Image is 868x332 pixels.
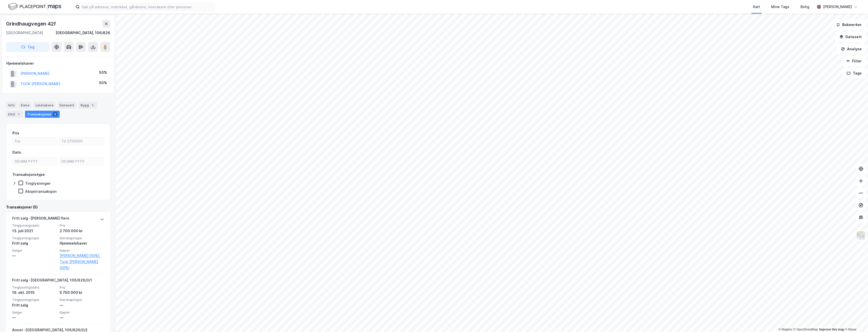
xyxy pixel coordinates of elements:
[13,137,57,145] input: Fra
[842,68,866,78] button: Tags
[53,112,58,117] div: 5
[99,80,107,86] div: 50%
[800,4,809,10] div: Bolig
[56,30,110,36] div: [GEOGRAPHIC_DATA], 106/826
[33,102,55,109] div: Leietakere
[856,231,866,240] img: Z
[59,137,104,145] input: Til 5750000
[60,236,104,240] span: Eierskapstype
[6,42,50,52] button: Tag
[6,30,43,36] div: [GEOGRAPHIC_DATA]
[778,328,792,331] a: Mapbox
[12,236,57,240] span: Tinglysningstype
[12,215,69,223] div: Fritt salg - [PERSON_NAME] flere
[12,172,45,178] div: Transaksjonstype
[12,285,57,290] span: Tinglysningsdato
[13,158,57,165] input: DD.MM.YYYY
[12,290,57,296] div: 19. okt. 2015
[6,204,110,210] div: Transaksjoner (5)
[19,102,31,109] div: Eiere
[60,290,104,296] div: 5 750 000 kr
[12,302,57,308] div: Fritt salg
[60,285,104,290] span: Pris
[6,20,57,28] div: Grindhaugvegen 42f
[60,240,104,246] div: Hjemmelshaver
[25,189,57,194] div: Aksjetransaksjon
[753,4,760,10] div: Kart
[12,277,92,285] div: Fritt salg -
[832,20,866,30] button: Bokmerker
[843,308,868,332] iframe: Chat Widget
[60,253,104,259] a: [PERSON_NAME] (50%),
[12,130,19,136] div: Pris
[12,248,57,253] span: Selger
[771,4,789,10] div: Mine Tags
[60,223,104,228] span: Pris
[25,181,51,186] div: Tinglysninger
[12,310,57,315] span: Selger
[12,228,57,234] div: 13. juli 2021
[6,60,110,66] div: Hjemmelshaver
[837,44,866,54] button: Analyse
[842,56,866,66] button: Filter
[16,112,21,117] div: 1
[793,328,818,331] a: OpenStreetMap
[8,2,61,11] img: logo.f888ab2527a4732fd821a326f86c7f29.svg
[99,69,107,76] div: 50%
[12,223,57,228] span: Tinglysningsdato
[60,228,104,234] div: 2 700 000 kr
[57,102,76,109] div: Datasett
[12,298,57,302] span: Tinglysningstype
[80,3,215,11] input: Søk på adresse, matrikkel, gårdeiere, leietakere eller personer
[6,111,23,118] div: ESG
[60,310,104,315] span: Kjøper
[823,4,852,10] div: [PERSON_NAME]
[819,328,844,331] a: Improve this map
[31,278,92,282] span: [GEOGRAPHIC_DATA], 106/826/0/1
[90,103,95,108] div: 2
[60,248,104,253] span: Kjøper
[26,328,88,332] span: [GEOGRAPHIC_DATA], 106/826/0/2
[60,298,104,302] span: Eierskapstype
[60,259,104,271] a: Tuck [PERSON_NAME] (50%)
[59,158,104,165] input: DD.MM.YYYY
[12,149,21,155] div: Dato
[25,111,60,118] div: Transaksjoner
[12,253,57,259] div: —
[60,302,104,308] div: —
[12,240,57,246] div: Fritt salg
[12,315,57,321] div: —
[835,32,866,42] button: Datasett
[6,102,17,109] div: Info
[78,102,97,109] div: Bygg
[60,315,104,321] div: —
